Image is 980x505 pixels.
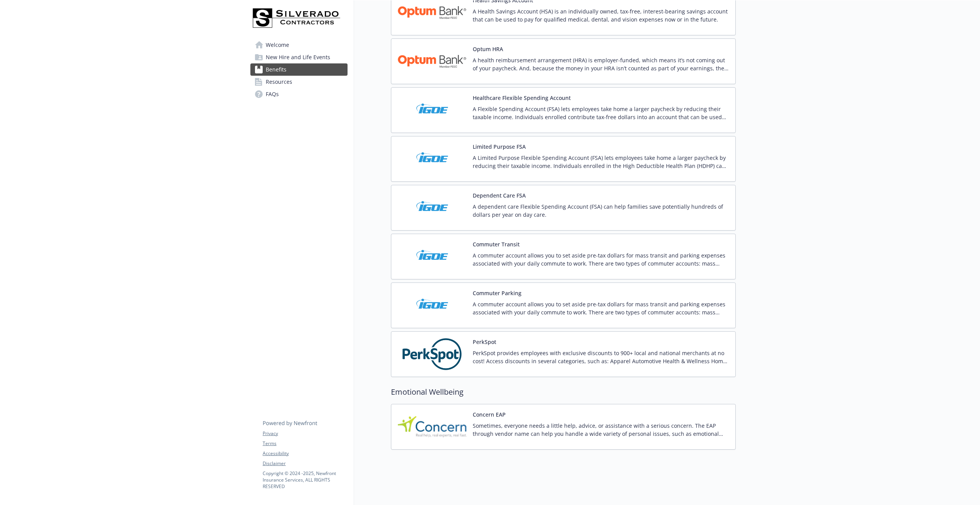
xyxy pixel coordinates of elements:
button: Commuter Parking [473,289,521,297]
a: FAQs [250,88,348,100]
a: Disclaimer [263,460,347,467]
button: PerkSpot [473,338,496,346]
a: New Hire and Life Events [250,51,348,63]
span: Welcome [266,39,289,51]
a: Terms [263,440,347,447]
p: A Limited Purpose Flexible Spending Account (FSA) lets employees take home a larger paycheck by r... [473,154,729,170]
img: Igoe & Company Inc. carrier logo [397,240,467,273]
img: PerkSpot carrier logo [397,338,467,370]
p: A health reimbursement arrangement (HRA) is employer-funded, which means it’s not coming out of y... [473,56,729,72]
a: Welcome [250,39,348,51]
img: Optum Bank carrier logo [397,45,467,78]
p: Copyright © 2024 - 2025 , Newfront Insurance Services, ALL RIGHTS RESERVED [263,470,347,490]
h2: Emotional Wellbeing [391,386,736,398]
p: A dependent care Flexible Spending Account (FSA) can help families save potentially hundreds of d... [473,203,729,219]
img: CONCERN Employee Assistance carrier logo [397,410,467,443]
button: Concern EAP [473,410,506,419]
img: Igoe & Company Inc. carrier logo [397,289,467,322]
button: Optum HRA [473,45,503,53]
p: A Health Savings Account (HSA) is an individually owned, tax-free, interest-bearing savings accou... [473,7,729,23]
span: Resources [266,76,292,88]
p: PerkSpot provides employees with exclusive discounts to 900+ local and national merchants at no c... [473,349,729,365]
img: Igoe & Company Inc. carrier logo [397,94,467,126]
p: Sometimes, everyone needs a little help, advice, or assistance with a serious concern. The EAP th... [473,422,729,438]
a: Accessibility [263,450,347,457]
button: Limited Purpose FSA [473,143,526,151]
span: FAQs [266,88,279,100]
button: Healthcare Flexible Spending Account [473,94,571,102]
p: A commuter account allows you to set aside pre-tax dollars for mass transit and parking expenses ... [473,251,729,267]
button: Commuter Transit [473,240,520,248]
a: Resources [250,76,348,88]
img: Igoe & Company Inc. carrier logo [397,143,467,175]
a: Benefits [250,63,348,76]
span: New Hire and Life Events [266,51,330,63]
a: Privacy [263,430,347,437]
span: Benefits [266,63,286,76]
p: A Flexible Spending Account (FSA) lets employees take home a larger paycheck by reducing their ta... [473,105,729,121]
img: Igoe & Company Inc. carrier logo [397,191,467,224]
button: Dependent Care FSA [473,191,526,199]
p: A commuter account allows you to set aside pre-tax dollars for mass transit and parking expenses ... [473,300,729,316]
